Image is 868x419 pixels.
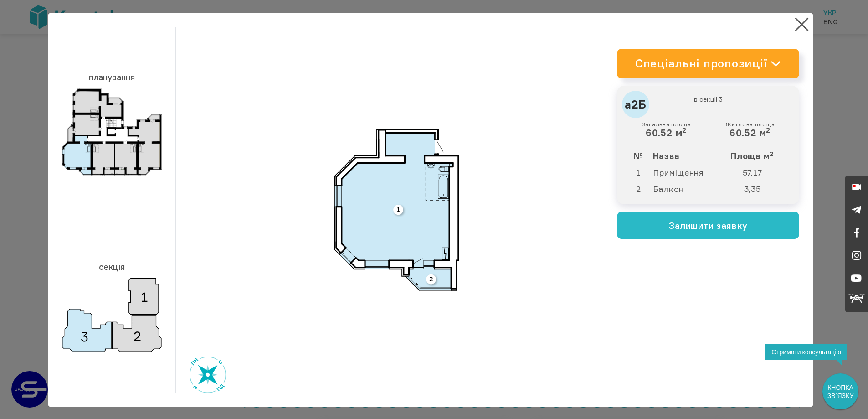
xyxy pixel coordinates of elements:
small: Житлова площа [725,121,775,128]
button: Close [793,16,811,33]
a: Спеціальні пропозиції [617,49,799,78]
th: Площа м [721,148,792,164]
div: 60.52 м [642,121,691,139]
td: 1 [624,164,652,181]
td: Балкон [652,181,721,197]
sup: 2 [682,126,687,134]
div: 60.52 м [725,121,775,139]
td: 57,17 [721,164,792,181]
div: а2Б [622,91,649,118]
td: Приміщення [652,164,721,181]
img: a2b.svg [334,129,459,291]
small: Загальна площа [642,121,691,128]
td: 3,35 [721,181,792,197]
div: Отримати консультацію [765,344,847,360]
th: Назва [652,148,721,164]
sup: 2 [766,126,770,134]
button: Залишити заявку [617,212,799,239]
th: № [624,148,652,164]
h3: планування [62,68,162,86]
td: 2 [624,181,652,197]
small: в секціі 3 [627,95,790,103]
sup: 2 [770,150,774,157]
div: КНОПКА ЗВ`ЯЗКУ [823,374,858,409]
h3: секція [62,258,162,276]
